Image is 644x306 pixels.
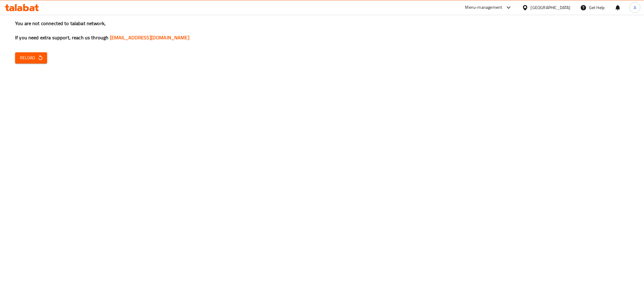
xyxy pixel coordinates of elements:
[110,33,189,42] a: [EMAIL_ADDRESS][DOMAIN_NAME]
[465,4,502,11] div: Menu-management
[15,52,47,63] button: Reload
[20,54,42,62] span: Reload
[634,4,636,11] span: A
[531,4,571,11] div: [GEOGRAPHIC_DATA]
[15,20,629,41] h3: You are not connected to talabat network, If you need extra support, reach us through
